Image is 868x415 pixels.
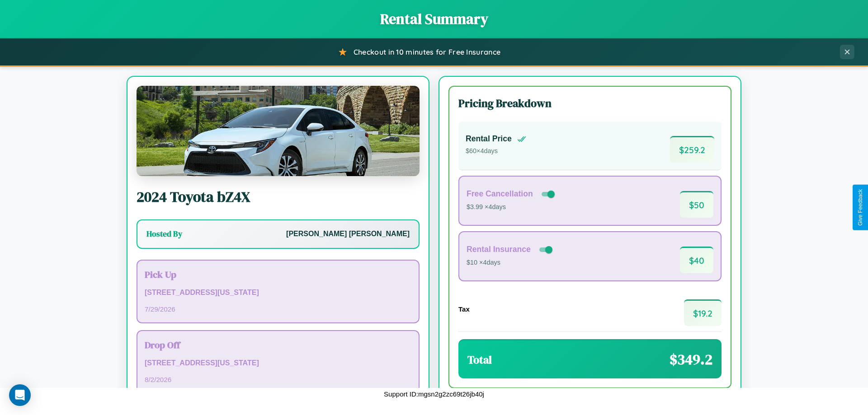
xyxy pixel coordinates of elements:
div: Open Intercom Messenger [9,384,31,406]
span: $ 349.2 [670,350,712,369]
p: [STREET_ADDRESS][US_STATE] [145,357,411,370]
span: $ 40 [680,247,713,273]
p: Support ID: mgsn2g2zc69t26jb40j [384,388,484,400]
h3: Pick Up [145,268,411,281]
h4: Free Cancellation [467,189,533,199]
h3: Hosted By [146,228,182,239]
h3: Total [467,352,492,367]
h2: 2024 Toyota bZ4X [137,187,420,207]
p: 7 / 29 / 2026 [145,303,411,315]
h4: Tax [458,305,470,313]
p: $ 60 × 4 days [466,145,526,157]
p: 8 / 2 / 2026 [145,373,411,386]
img: Toyota bZ4X [137,86,420,176]
div: Give Feedback [857,189,863,226]
h3: Pricing Breakdown [458,96,722,111]
span: $ 19.2 [684,299,722,326]
h1: Rental Summary [9,9,859,29]
span: Checkout in 10 minutes for Free Insurance [354,47,500,56]
p: [PERSON_NAME] [PERSON_NAME] [286,228,410,241]
p: $10 × 4 days [467,257,554,269]
span: $ 259.2 [670,136,714,163]
p: $3.99 × 4 days [467,201,557,213]
h4: Rental Price [466,134,512,144]
span: $ 50 [680,191,713,218]
p: [STREET_ADDRESS][US_STATE] [145,286,411,299]
h4: Rental Insurance [467,245,531,254]
h3: Drop Off [145,338,411,351]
